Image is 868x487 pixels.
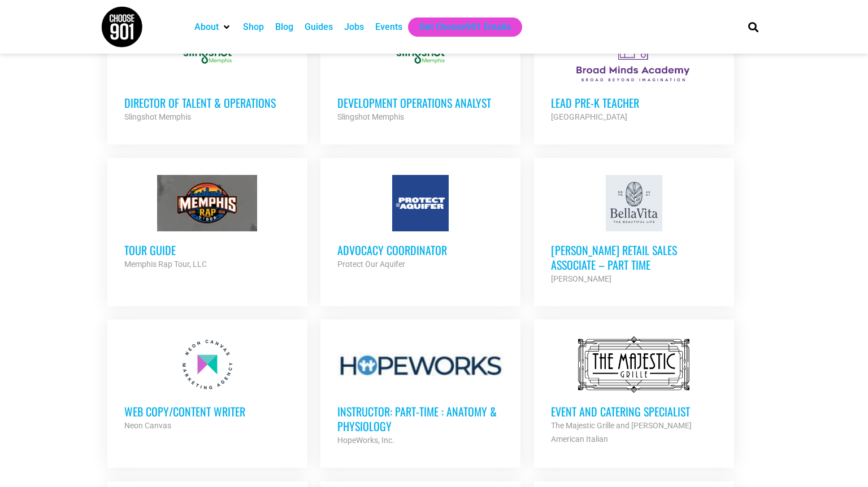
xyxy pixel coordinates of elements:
a: About [194,20,219,34]
h3: Instructor: Part-Time : Anatomy & Physiology [337,404,504,433]
a: Get Choose901 Emails [419,20,511,34]
a: Event and Catering Specialist The Majestic Grille and [PERSON_NAME] American Italian [534,319,734,463]
div: About [189,17,237,37]
strong: The Majestic Grille and [PERSON_NAME] American Italian [551,421,692,444]
nav: Main nav [189,17,729,37]
strong: Memphis Rap Tour, LLC [124,260,207,269]
h3: Director of Talent & Operations [124,95,290,110]
h3: [PERSON_NAME] Retail Sales Associate – Part Time [551,243,717,272]
a: Jobs [344,20,364,34]
a: Web Copy/Content Writer Neon Canvas [107,319,307,449]
a: Tour Guide Memphis Rap Tour, LLC [107,158,307,288]
a: Lead Pre-K Teacher [GEOGRAPHIC_DATA] [534,11,734,141]
a: Shop [243,20,264,34]
h3: Lead Pre-K Teacher [551,95,717,110]
strong: Neon Canvas [124,421,171,430]
div: Search [744,17,763,36]
h3: Development Operations Analyst [337,95,504,110]
a: Events [375,20,402,34]
a: [PERSON_NAME] Retail Sales Associate – Part Time [PERSON_NAME] [534,158,734,302]
a: Director of Talent & Operations Slingshot Memphis [107,11,307,141]
a: Development Operations Analyst Slingshot Memphis [320,11,520,141]
strong: [PERSON_NAME] [551,274,611,283]
a: Blog [275,20,293,34]
h3: Event and Catering Specialist [551,404,717,419]
strong: Slingshot Memphis [337,112,404,121]
a: Guides [305,20,333,34]
strong: HopeWorks, Inc. [337,436,394,445]
strong: [GEOGRAPHIC_DATA] [551,112,627,121]
a: Advocacy Coordinator Protect Our Aquifer [320,158,520,288]
strong: Protect Our Aquifer [337,260,405,269]
h3: Web Copy/Content Writer [124,404,290,419]
h3: Advocacy Coordinator [337,243,504,257]
h3: Tour Guide [124,243,290,257]
a: Instructor: Part-Time : Anatomy & Physiology HopeWorks, Inc. [320,319,520,464]
strong: Slingshot Memphis [124,112,191,121]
